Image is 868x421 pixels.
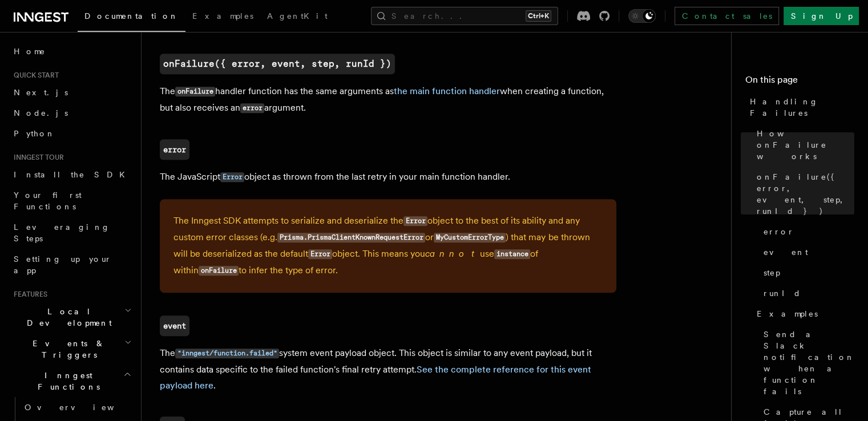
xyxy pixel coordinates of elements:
[9,333,134,365] button: Events & Triggers
[160,345,616,394] p: The system event payload object. This object is similar to any event payload, but it contains dat...
[628,9,656,23] button: Toggle dark mode
[403,216,427,226] code: Error
[759,283,854,303] a: runId
[160,169,616,185] p: The JavaScript object as thrown from the last retry in your main function handler.
[9,306,124,329] span: Local Development
[784,7,859,25] a: Sign Up
[260,3,334,31] a: AgentKit
[757,308,818,319] span: Examples
[308,249,332,259] code: Error
[9,249,134,281] a: Setting up your app
[9,82,134,103] a: Next.js
[160,315,189,336] a: event
[759,221,854,242] a: error
[9,41,134,62] a: Home
[14,108,68,118] span: Node.js
[192,11,253,21] span: Examples
[185,3,260,31] a: Examples
[764,329,855,397] span: Send a Slack notification when a function fails
[9,164,134,185] a: Install the SDK
[220,172,244,182] code: Error
[14,222,110,243] span: Leveraging Steps
[14,254,112,275] span: Setting up your app
[84,11,179,21] span: Documentation
[277,233,425,242] code: Prisma.PrismaClientKnownRequestError
[20,397,134,418] a: Overview
[526,10,551,22] kbd: Ctrl+K
[764,226,794,237] span: error
[675,7,779,25] a: Contact sales
[9,71,59,80] span: Quick start
[25,403,142,412] span: Overview
[160,139,189,160] a: error
[175,349,279,358] code: "inngest/function.failed"
[752,167,854,221] a: onFailure({ error, event, step, runId })
[759,324,854,402] a: Send a Slack notification when a function fails
[394,86,500,96] a: the main function handler
[267,11,328,21] span: AgentKit
[78,3,185,32] a: Documentation
[220,171,244,182] a: Error
[240,103,264,113] code: error
[764,288,801,299] span: runId
[14,129,55,138] span: Python
[175,347,279,358] a: "inngest/function.failed"
[764,267,780,278] span: step
[750,96,854,119] span: Handling Failures
[759,242,854,262] a: event
[371,7,558,25] button: Search...Ctrl+K
[14,170,132,179] span: Install the SDK
[160,364,591,391] a: See the complete reference for this event payload here
[9,290,47,299] span: Features
[173,213,603,279] p: The Inngest SDK attempts to serialize and deserialize the object to the best of its ability and a...
[494,249,530,259] code: instance
[425,248,480,259] em: cannot
[9,370,123,392] span: Inngest Functions
[9,103,134,123] a: Node.js
[9,365,134,397] button: Inngest Functions
[14,88,68,97] span: Next.js
[9,153,64,162] span: Inngest tour
[757,171,854,217] span: onFailure({ error, event, step, runId })
[9,217,134,249] a: Leveraging Steps
[9,185,134,217] a: Your first Functions
[764,246,808,258] span: event
[9,301,134,333] button: Local Development
[9,123,134,144] a: Python
[752,303,854,324] a: Examples
[199,266,239,276] code: onFailure
[752,123,854,167] a: How onFailure works
[434,233,506,242] code: MyCustomErrorType
[757,128,854,162] span: How onFailure works
[14,46,46,57] span: Home
[9,338,124,361] span: Events & Triggers
[160,83,616,116] p: The handler function has the same arguments as when creating a function, but also receives an arg...
[175,87,215,96] code: onFailure
[759,262,854,283] a: step
[160,54,395,74] a: onFailure({ error, event, step, runId })
[745,91,854,123] a: Handling Failures
[14,191,82,211] span: Your first Functions
[745,73,854,91] h4: On this page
